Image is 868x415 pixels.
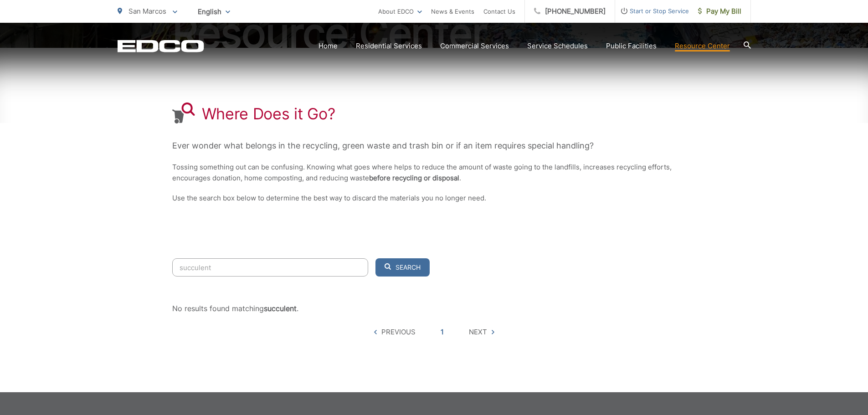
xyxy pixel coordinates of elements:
[440,41,509,51] a: Commercial Services
[356,41,422,51] a: Residential Services
[369,174,459,182] strong: before recycling or disposal
[318,41,338,51] a: Home
[431,6,474,17] a: News & Events
[264,304,297,313] strong: succulent
[698,6,741,17] span: Pay My Bill
[483,6,515,17] a: Contact Us
[128,7,166,15] span: San Marcos
[441,327,444,338] a: 1
[118,40,204,52] a: EDCD logo. Return to the homepage.
[172,258,368,277] input: Search
[191,4,237,20] span: English
[378,6,422,17] a: About EDCO
[172,162,696,184] p: Tossing something out can be confusing. Knowing what goes where helps to reduce the amount of was...
[375,258,430,277] button: Search
[675,41,730,51] a: Resource Center
[606,41,657,51] a: Public Facilities
[172,304,696,313] div: No results found matching .
[172,139,696,153] p: Ever wonder what belongs in the recycling, green waste and trash bin or if an item requires speci...
[395,263,421,272] span: Search
[527,41,588,51] a: Service Schedules
[202,105,335,123] h1: Where Does it Go?
[172,193,696,204] p: Use the search box below to determine the best way to discard the materials you no longer need.
[381,327,416,338] span: Previous
[469,327,487,338] span: Next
